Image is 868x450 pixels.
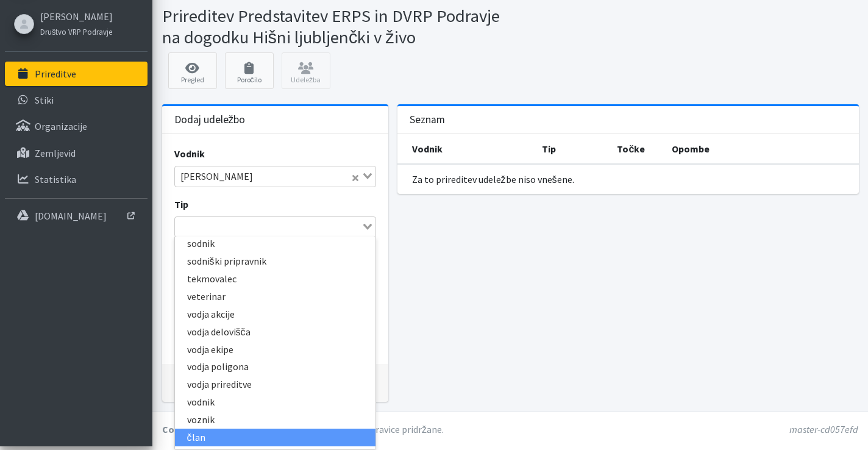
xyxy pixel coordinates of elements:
[176,220,360,234] input: Search for option
[535,134,610,164] th: Tip
[174,371,217,395] button: Shrani
[664,134,802,164] th: Opombe
[35,147,76,159] p: Zemljevid
[174,166,376,187] div: Search for option
[177,169,256,184] span: [PERSON_NAME]
[352,169,358,184] button: Clear Selected
[35,173,76,185] p: Statistika
[174,113,246,126] h3: Dodaj udeležbo
[174,299,212,314] label: Opombe
[5,204,148,228] a: [DOMAIN_NAME]
[40,9,113,24] a: [PERSON_NAME]
[397,164,803,194] td: Za to prireditev udeležbe niso vnešene.
[162,5,506,48] h1: Prireditev Predstavitev ERPS in DVRP Podravje na dogodku Hišni ljubljenčki v živo
[225,52,274,89] a: Poročilo
[35,68,76,80] p: Prireditve
[40,24,113,38] a: Društvo VRP Podravje
[174,216,376,237] div: Search for option
[40,27,112,37] small: Društvo VRP Podravje
[174,197,188,212] label: Tip
[174,247,202,262] label: Točke
[174,146,205,161] label: Vodnik
[789,423,858,435] em: master-cd057efd
[257,169,349,184] input: Search for option
[5,114,148,138] a: Organizacije
[35,120,87,132] p: Organizacije
[397,134,535,164] th: Vodnik
[152,412,868,446] footer: Vse pravice pridržane.
[5,141,148,165] a: Zemljevid
[162,423,354,435] strong: Copyright © [DATE]-[DATE] .
[35,94,54,106] p: Stiki
[5,88,148,112] a: Stiki
[168,52,217,89] a: Pregled
[5,62,148,86] a: Prireditve
[5,167,148,191] a: Statistika
[279,423,352,435] a: [DOMAIN_NAME]
[610,134,664,164] th: Točke
[35,210,107,222] p: [DOMAIN_NAME]
[410,113,445,126] h3: Seznam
